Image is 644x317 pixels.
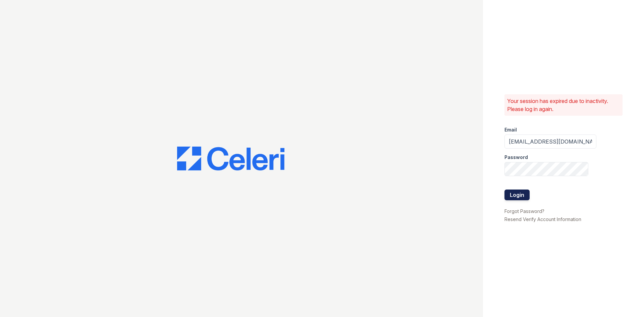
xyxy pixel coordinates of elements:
[504,126,517,133] label: Email
[507,97,620,113] p: Your session has expired due to inactivity. Please log in again.
[504,190,530,200] button: Login
[504,208,544,214] a: Forgot Password?
[504,154,528,161] label: Password
[504,216,581,222] a: Resend Verify Account Information
[177,147,284,171] img: CE_Logo_Blue-a8612792a0a2168367f1c8372b55b34899dd931a85d93a1a3d3e32e68fde9ad4.png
